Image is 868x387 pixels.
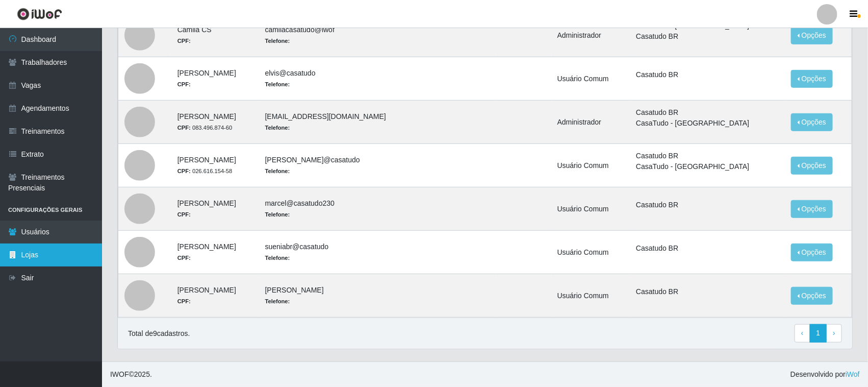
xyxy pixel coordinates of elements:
[259,231,496,274] td: sueniabr@casatudo
[110,370,129,378] span: IWOF
[128,328,190,339] p: Total de 9 cadastros.
[636,31,779,42] li: Casatudo BR
[551,187,630,231] td: Usuário Comum
[171,274,259,318] td: [PERSON_NAME]
[551,274,630,318] td: Usuário Comum
[177,168,233,174] small: 026.616.154-58
[177,255,191,261] strong: CPF:
[791,157,833,175] button: Opções
[265,38,290,44] strong: Telefone:
[636,161,779,172] li: CasaTudo - [GEOGRAPHIC_DATA]
[801,329,804,337] span: ‹
[171,14,259,57] td: Camila CS
[259,101,496,144] td: [EMAIL_ADDRESS][DOMAIN_NAME]
[265,211,290,217] strong: Telefone:
[177,168,191,174] strong: CPF:
[259,274,496,318] td: [PERSON_NAME]
[171,101,259,144] td: [PERSON_NAME]
[791,27,833,44] button: Opções
[177,125,191,131] strong: CPF:
[110,369,152,380] span: © 2025 .
[177,298,191,304] strong: CPF:
[636,118,779,129] li: CasaTudo - [GEOGRAPHIC_DATA]
[833,329,835,337] span: ›
[551,101,630,144] td: Administrador
[177,38,191,44] strong: CPF:
[636,243,779,254] li: Casatudo BR
[636,286,779,297] li: Casatudo BR
[791,244,833,261] button: Opções
[177,211,191,217] strong: CPF:
[171,231,259,274] td: [PERSON_NAME]
[791,287,833,305] button: Opções
[177,81,191,87] strong: CPF:
[551,231,630,274] td: Usuário Comum
[17,8,62,20] img: CoreUI Logo
[265,168,290,174] strong: Telefone:
[265,255,290,261] strong: Telefone:
[826,324,842,343] a: Next
[265,125,290,131] strong: Telefone:
[636,107,779,118] li: Casatudo BR
[636,69,779,80] li: Casatudo BR
[791,113,833,131] button: Opções
[265,81,290,87] strong: Telefone:
[795,324,842,343] nav: pagination
[791,200,833,218] button: Opções
[171,187,259,231] td: [PERSON_NAME]
[265,298,290,304] strong: Telefone:
[177,125,233,131] small: 083.496.874-60
[259,187,496,231] td: marcel@casatudo230
[846,370,860,378] a: iWof
[171,57,259,101] td: [PERSON_NAME]
[551,144,630,187] td: Usuário Comum
[636,200,779,210] li: Casatudo BR
[791,70,833,88] button: Opções
[810,324,827,343] a: 1
[795,324,810,343] a: Previous
[259,57,496,101] td: elvis@casatudo
[171,144,259,187] td: [PERSON_NAME]
[636,151,779,161] li: Casatudo BR
[259,144,496,187] td: [PERSON_NAME]@casatudo
[790,369,860,380] span: Desenvolvido por
[551,57,630,101] td: Usuário Comum
[551,14,630,57] td: Administrador
[259,14,496,57] td: camilacasatudo@iwof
